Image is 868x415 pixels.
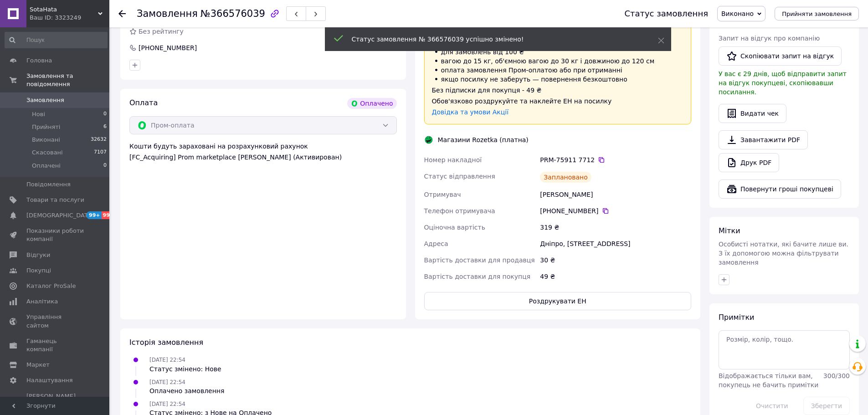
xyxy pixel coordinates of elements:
span: Виконані [32,136,60,144]
span: Телефон отримувача [424,207,495,215]
span: Повідомлення [26,180,71,189]
span: Особисті нотатки, які бачите лише ви. З їх допомогою можна фільтрувати замовлення [719,241,848,266]
span: Оплачені [32,162,61,170]
button: Повернути гроші покупцеві [719,179,841,199]
span: [DATE] 22:54 [149,357,185,363]
span: №366576039 [200,8,265,19]
span: [DATE] 22:54 [149,401,185,407]
span: Мітки [719,226,740,235]
span: Номер накладної [424,156,482,164]
div: [PHONE_NUMBER] [138,43,198,52]
div: Дніпро, [STREET_ADDRESS] [538,236,693,252]
span: Вартість доставки для продавця [424,256,535,264]
span: 0 [103,110,107,118]
span: Прийняті [32,123,60,131]
span: Отримувач [424,191,461,198]
div: PRM-75911 7712 [540,155,691,164]
div: Кошти будуть зараховані на розрахунковий рахунок [129,142,397,162]
span: Виконано [721,10,754,17]
div: Статус змінено: Нове [149,364,221,374]
span: Каталог ProSale [26,282,76,290]
li: вагою до 15 кг, об'ємною вагою до 30 кг і довжиною до 120 см [432,56,684,66]
span: Історія замовлення [129,338,203,347]
div: 319 ₴ [538,219,693,236]
span: 6 [103,123,107,131]
div: Оплачено [347,98,396,109]
span: Показники роботи компанії [26,227,84,243]
span: 300 / 300 [823,372,850,379]
span: [DATE] 22:54 [149,379,185,385]
li: оплата замовлення Пром-оплатою або при отриманні [432,66,684,75]
div: Обов'язково роздрукуйте та наклейте ЕН на посилку [432,97,684,106]
span: Покупці [26,266,51,275]
span: Адреса [424,240,448,247]
a: Завантажити PDF [719,130,808,149]
button: Скопіювати запит на відгук [719,46,842,66]
div: 30 ₴ [538,252,693,268]
span: Примітки [719,313,754,322]
span: Статус відправлення [424,173,495,180]
span: Без рейтингу [139,28,184,35]
span: Аналітика [26,297,58,306]
span: У вас є 29 днів, щоб відправити запит на відгук покупцеві, скопіювавши посилання. [719,70,847,96]
button: Роздрукувати ЕН [424,292,692,310]
button: Прийняти замовлення [775,7,859,20]
span: Налаштування [26,376,73,384]
span: Оплата [129,98,158,107]
div: Повернутися назад [118,9,126,18]
span: Замовлення та повідомлення [26,72,109,88]
span: 99+ [102,211,117,219]
span: 99+ [87,211,102,219]
span: SotaHata [30,5,98,14]
span: Управління сайтом [26,313,84,329]
span: Нові [32,110,45,118]
div: [PERSON_NAME] [538,186,693,203]
div: [PHONE_NUMBER] [540,206,691,215]
span: Гаманець компанії [26,337,84,354]
li: якщо посилку не заберуть — повернення безкоштовно [432,75,684,84]
input: Пошук [5,32,108,48]
span: Замовлення [26,96,64,104]
div: Оплачено замовлення [149,386,224,395]
div: Заплановано [540,172,591,183]
span: Прийняти замовлення [782,10,852,17]
span: Замовлення [137,8,198,19]
span: Відображається тільки вам, покупець не бачить примітки [719,372,818,389]
div: 49 ₴ [538,268,693,285]
div: Без підписки для покупця - 49 ₴ [432,86,684,95]
span: [DEMOGRAPHIC_DATA] [26,211,94,220]
span: Головна [26,56,52,65]
span: Маркет [26,361,50,369]
span: 0 [103,162,107,170]
div: Статус замовлення № 366576039 успішно змінено! [352,35,635,44]
div: Магазини Rozetka (платна) [436,135,531,144]
span: 7107 [94,149,107,157]
span: Запит на відгук про компанію [719,35,820,42]
span: Товари та послуги [26,196,84,204]
div: [FC_Acquiring] Prom marketplace [PERSON_NAME] (Активирован) [129,153,397,162]
a: Друк PDF [719,153,779,172]
span: 32632 [91,136,107,144]
span: Скасовані [32,149,63,157]
button: Видати чек [719,104,786,123]
span: Відгуки [26,251,50,259]
span: Вартість доставки для покупця [424,273,531,280]
div: Ваш ID: 3323249 [30,14,109,22]
div: Статус замовлення [624,9,708,18]
a: Довідка та умови Акції [432,108,509,116]
span: Оціночна вартість [424,224,485,231]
